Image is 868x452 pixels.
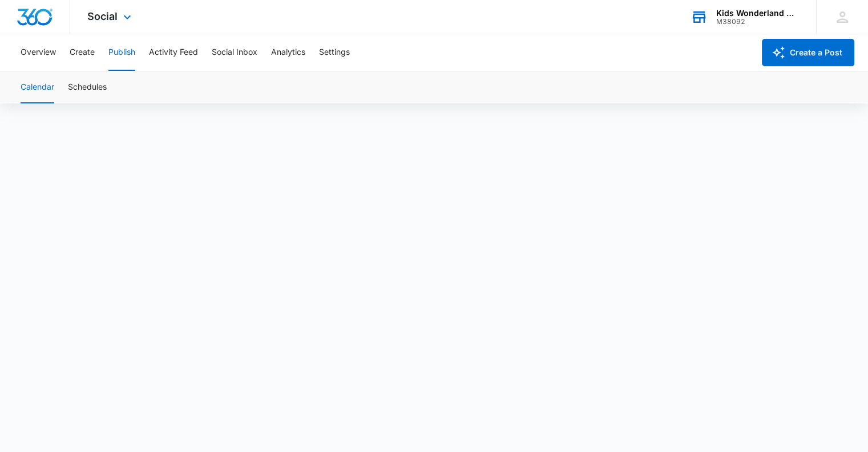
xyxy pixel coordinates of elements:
[108,34,135,71] button: Publish
[21,71,54,103] button: Calendar
[87,10,118,22] span: Social
[716,9,800,18] div: account name
[21,34,56,71] button: Overview
[319,34,350,71] button: Settings
[762,39,854,66] button: Create a Post
[271,34,305,71] button: Analytics
[716,18,800,26] div: account id
[70,34,95,71] button: Create
[149,34,198,71] button: Activity Feed
[68,71,107,103] button: Schedules
[212,34,257,71] button: Social Inbox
